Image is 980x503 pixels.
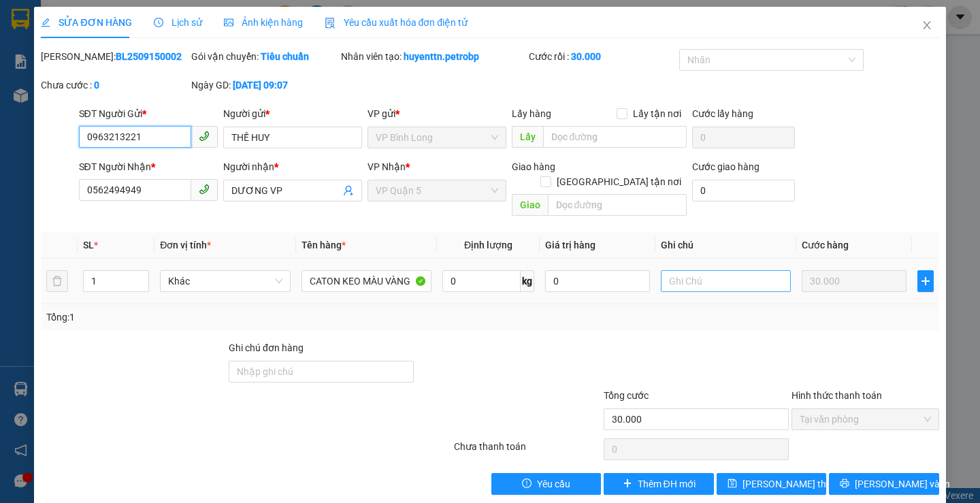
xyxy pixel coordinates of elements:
span: Lấy hàng [512,108,551,119]
img: icon [325,18,336,29]
span: phone [199,184,210,195]
span: edit [41,18,50,27]
b: huyenttn.petrobp [404,51,479,62]
span: Tên hàng [301,240,346,250]
span: Lấy tận nơi [627,106,687,121]
input: VD: Bàn, Ghế [301,270,431,292]
span: [PERSON_NAME] và In [855,476,950,491]
span: Yêu cầu [537,476,570,491]
div: [PERSON_NAME]: [41,49,189,64]
input: 0 [802,270,906,292]
span: Gửi: [12,13,33,27]
button: plus [917,270,934,292]
div: SĐT Người Gửi [79,106,218,121]
span: Lấy [512,126,543,148]
button: plusThêm ĐH mới [604,473,713,495]
div: Chưa cước : [41,78,189,93]
div: Gói vận chuyển: [191,49,339,64]
b: Tiêu chuẩn [261,51,309,62]
b: 0 [94,80,99,91]
input: Cước giao hàng [692,180,795,201]
input: Cước lấy hàng [692,127,795,148]
span: exclamation-circle [522,478,532,489]
span: SỬA ĐƠN HÀNG [41,17,131,28]
span: Lịch sử [154,17,202,28]
div: CƯỜNG TÂN KHAI [12,44,97,77]
span: clock-circle [154,18,163,27]
span: VP Nhận [367,161,406,172]
div: VP Bình Long [12,12,97,44]
div: CHÚ ĐÁNG [106,44,199,61]
input: Ghi Chú [661,270,791,292]
div: Người gửi [223,106,362,121]
div: Nhân viên tạo: [341,49,526,64]
span: VP Bình Long [376,127,498,148]
span: Tại văn phòng [800,409,931,429]
span: picture [224,18,233,27]
span: Giao hàng [512,161,555,172]
span: plus [918,276,933,287]
span: plus [623,478,632,489]
span: Thêm ĐH mới [638,476,696,491]
label: Hình thức thanh toán [791,390,882,401]
span: VP Quận 5 [376,180,498,201]
div: Chưa thanh toán [453,439,603,463]
span: Nhận: [106,13,139,27]
label: Ghi chú đơn hàng [229,342,304,353]
span: Ảnh kiện hàng [224,17,303,28]
span: save [728,478,737,489]
button: Close [908,7,946,45]
span: Yêu cầu xuất hóa đơn điện tử [325,17,468,28]
div: Người nhận [223,159,362,174]
span: SL [83,240,94,250]
div: VP gửi [367,106,506,121]
b: BL2509150002 [116,51,182,62]
div: Ngày GD: [191,78,339,93]
input: Dọc đường [543,126,687,148]
span: Đơn vị tính [160,240,211,250]
b: [DATE] 09:07 [233,80,288,91]
b: 30.000 [571,51,601,62]
span: Tổng cước [604,390,649,401]
span: Giao [512,194,548,216]
span: Định lượng [464,240,512,250]
div: Tổng: 1 [46,310,379,325]
span: [GEOGRAPHIC_DATA] tận nơi [551,174,687,189]
button: save[PERSON_NAME] thay đổi [717,473,826,495]
label: Cước giao hàng [692,161,759,172]
span: close [921,20,932,31]
span: [PERSON_NAME] thay đổi [742,476,851,491]
label: Cước lấy hàng [692,108,753,119]
span: kg [521,270,534,292]
span: Khác [168,271,282,291]
div: SĐT Người Nhận [79,159,218,174]
button: exclamation-circleYêu cầu [491,473,601,495]
button: delete [46,270,68,292]
div: Cước rồi : [529,49,676,64]
input: Ghi chú đơn hàng [229,361,414,383]
span: Giá trị hàng [545,240,595,250]
span: user-add [343,185,354,196]
input: Dọc đường [548,194,687,216]
div: VP Quận 5 [106,12,199,44]
th: Ghi chú [655,232,796,259]
span: phone [199,131,210,142]
span: Cước hàng [802,240,849,250]
button: printer[PERSON_NAME] và In [829,473,938,495]
span: printer [840,478,849,489]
